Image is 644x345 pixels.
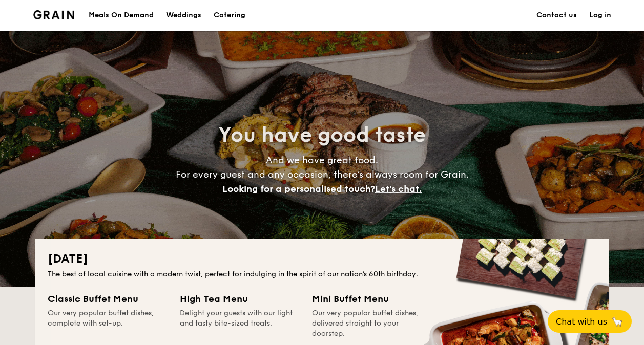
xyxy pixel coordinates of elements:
[180,292,300,306] div: High Tea Menu
[48,251,597,267] h2: [DATE]
[556,317,607,327] span: Chat with us
[33,10,75,19] a: Logotype
[48,308,168,339] div: Our very popular buffet dishes, complete with set-up.
[176,155,469,195] span: And we have great food. For every guest and any occasion, there’s always room for Grain.
[375,183,422,195] span: Let's chat.
[548,310,632,333] button: Chat with us🦙
[312,308,432,339] div: Our very popular buffet dishes, delivered straight to your doorstep.
[312,292,432,306] div: Mini Buffet Menu
[180,308,300,339] div: Delight your guests with our light and tasty bite-sized treats.
[611,316,624,328] span: 🦙
[48,292,168,306] div: Classic Buffet Menu
[222,183,375,195] span: Looking for a personalised touch?
[48,269,597,279] div: The best of local cuisine with a modern twist, perfect for indulging in the spirit of our nation’...
[33,10,75,19] img: Grain
[218,123,426,147] span: You have good taste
